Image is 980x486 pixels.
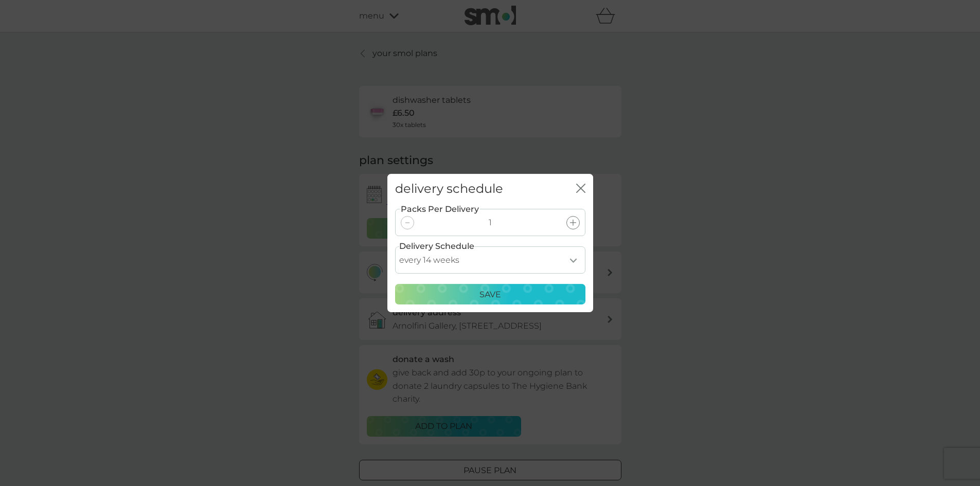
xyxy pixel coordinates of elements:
p: Save [479,288,501,301]
p: 1 [489,216,492,229]
button: close [576,184,585,194]
button: Save [395,284,585,304]
h2: delivery schedule [395,182,503,196]
label: Packs Per Delivery [400,203,480,216]
label: Delivery Schedule [399,240,474,253]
